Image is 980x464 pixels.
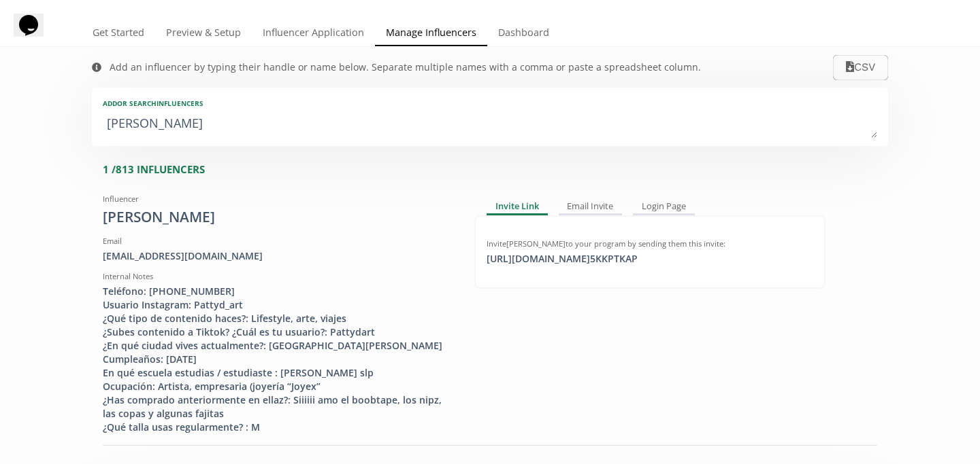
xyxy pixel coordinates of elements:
[155,20,252,48] a: Preview & Setup
[103,285,454,434] div: Teléfono: [PHONE_NUMBER] Usuario Instagram: Pattyd_art ¿Qué tipo de contenido haces?: Lifestyle, ...
[487,199,548,215] div: Invite Link
[559,199,623,215] div: Email Invite
[252,20,375,48] a: Influencer Application
[375,20,487,48] a: Manage Influencers
[103,236,454,247] div: Email
[633,199,695,215] div: Login Page
[103,249,454,263] div: [EMAIL_ADDRESS][DOMAIN_NAME]
[14,14,57,54] iframe: chat widget
[103,162,888,177] div: 1 / 813 INFLUENCERS
[82,20,155,48] a: Get Started
[103,111,877,138] textarea: [PERSON_NAME]
[103,194,454,204] div: Influencer
[110,60,701,74] div: Add an influencer by typing their handle or name below. Separate multiple names with a comma or p...
[103,207,454,228] div: [PERSON_NAME]
[478,252,646,266] div: [URL][DOMAIN_NAME] 5KKPTKAP
[833,55,888,80] button: CSV
[103,99,877,108] div: Add or search INFLUENCERS
[103,271,454,282] div: Internal Notes
[487,238,813,249] div: Invite [PERSON_NAME] to your program by sending them this invite:
[487,20,560,48] a: Dashboard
